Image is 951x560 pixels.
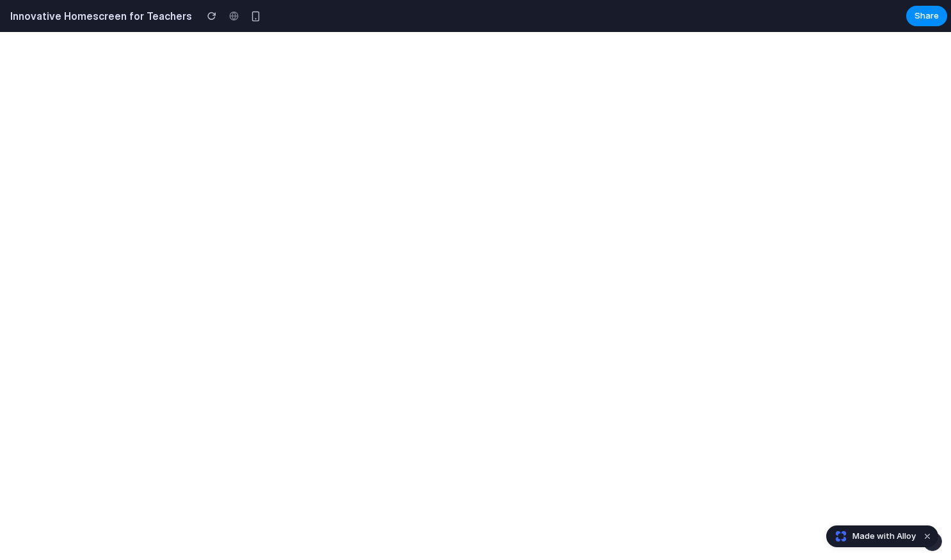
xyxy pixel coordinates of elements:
[906,6,947,26] button: Share
[852,530,916,543] span: Made with Alloy
[827,530,917,543] a: Made with Alloy
[5,8,192,24] h2: Innovative Homescreen for Teachers
[920,529,935,544] button: Dismiss watermark
[915,10,939,22] span: Share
